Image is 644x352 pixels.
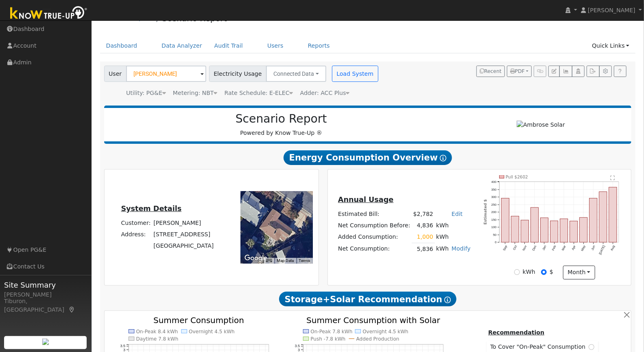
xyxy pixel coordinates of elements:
text: Sep [502,245,508,251]
rect: onclick="" [570,221,578,242]
a: Help Link [614,66,627,77]
img: Ambrose Solar [517,121,565,129]
text: On-Peak 7.8 kWh [310,329,352,334]
text: Overnight 4.5 kWh [362,329,408,334]
text: On-Peak 8.4 kWh [136,329,178,334]
div: Adder: ACC Plus [300,89,350,97]
input: kWh [514,269,520,275]
span: Storage+Solar Recommendation [279,292,456,306]
span: Site Summary [4,279,87,290]
text: 3.5 [120,344,125,348]
button: Edit User [548,66,560,77]
input: Select a User [126,66,206,82]
button: Recent [476,66,505,77]
rect: onclick="" [609,187,617,242]
text: Apr [571,245,576,251]
td: Net Consumption Before: [337,220,412,231]
text: 3.5 [295,344,300,348]
text: Nov [522,245,528,251]
button: Map Data [277,258,294,264]
text: Added Production [356,336,399,342]
text: Summer Consumption with Solar [306,316,441,326]
td: [GEOGRAPHIC_DATA] [152,240,215,251]
a: Scenario Report [162,13,227,23]
text: Feb [552,245,557,251]
text: 400 [491,180,497,184]
td: Added Consumption: [337,231,412,243]
a: Data Analyzer [155,38,208,53]
button: Export Interval Data [587,66,599,77]
img: Know True-Up [6,4,92,23]
a: Reports [131,15,153,21]
a: Edit [452,211,463,217]
label: kWh [523,268,535,276]
td: Net Consumption: [337,243,412,255]
text: Jun [591,245,596,251]
td: kWh [435,243,450,255]
text: Push -7.8 kWh [310,336,345,342]
td: kWh [435,220,472,231]
a: Audit Trail [208,38,249,53]
text: 3 [298,348,300,352]
text:  [611,176,615,181]
text: 0 [495,241,497,244]
div: Tiburon, [GEOGRAPHIC_DATA] [4,297,87,314]
button: Settings [599,66,612,77]
h2: Scenario Report [112,112,450,126]
div: Powered by Know True-Up ® [108,112,454,137]
text: 250 [491,203,497,207]
i: Show Help [440,155,446,161]
span: User [104,66,127,82]
button: PDF [507,66,532,77]
td: [STREET_ADDRESS] [152,229,215,240]
rect: onclick="" [511,216,519,242]
a: Users [261,38,290,53]
text: 50 [493,233,497,237]
text: May [581,245,586,252]
div: [PERSON_NAME] [4,290,87,299]
input: $ [541,269,547,275]
span: Electricity Usage [209,66,266,82]
text: Pull $2602 [506,174,528,179]
span: [PERSON_NAME] [588,7,635,13]
td: 1,000 [412,231,434,243]
button: month [563,266,595,279]
button: Keyboard shortcuts [266,258,272,264]
button: Login As [572,66,585,77]
text: Overnight 4.5 kWh [189,329,235,334]
text: Mar [561,245,567,251]
text: Oct [513,244,518,251]
div: Metering: NBT [173,89,218,97]
button: Load System [332,66,378,82]
a: Terms (opens in new tab) [299,258,310,263]
text: [DATE] [598,245,606,255]
span: To Cover "On-Peak" Consumption [490,343,589,351]
img: retrieve [42,339,49,345]
rect: onclick="" [550,221,558,242]
td: [PERSON_NAME] [152,217,215,229]
text: Summer Consumption [153,316,244,326]
span: PDF [510,68,525,74]
rect: onclick="" [502,198,509,242]
span: Energy Consumption Overview [284,150,452,165]
text: 100 [491,225,497,229]
text: 350 [491,188,497,191]
rect: onclick="" [541,218,548,242]
a: Admin [106,15,124,21]
rect: onclick="" [590,198,598,242]
td: $2,782 [412,209,434,220]
td: 5,836 [412,243,434,255]
span: Alias: HETOUC [225,90,293,96]
text: 150 [491,218,497,222]
text: 200 [491,210,497,214]
img: Google [242,253,269,264]
div: Utility: PG&E [126,89,166,97]
text: Dec [532,245,537,251]
td: Estimated Bill: [337,209,412,220]
td: Customer: [120,217,152,229]
text: 300 [491,195,497,199]
td: 4,836 [412,220,434,231]
text: Estimated $ [483,199,488,224]
a: Quick Links [586,38,635,53]
button: Multi-Series Graph [559,66,572,77]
